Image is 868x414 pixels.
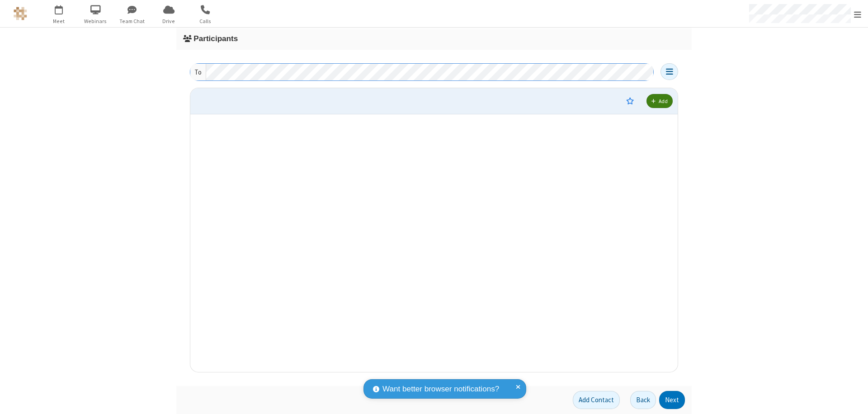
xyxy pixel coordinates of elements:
[152,17,186,25] span: Drive
[630,391,656,409] button: Back
[659,97,668,104] span: Add
[14,7,27,20] img: QA Selenium DO NOT DELETE OR CHANGE
[115,17,149,25] span: Team Chat
[579,395,614,404] span: Add Contact
[646,94,672,108] button: Add
[660,63,678,80] button: Open menu
[79,17,113,25] span: Webinars
[42,17,76,25] span: Meet
[573,391,620,409] button: Add Contact
[382,383,499,395] span: Want better browser notifications?
[190,88,679,372] div: grid
[659,391,685,409] button: Next
[183,34,685,43] h3: Participants
[189,17,222,25] span: Calls
[190,64,206,80] div: To
[620,93,640,108] button: Moderator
